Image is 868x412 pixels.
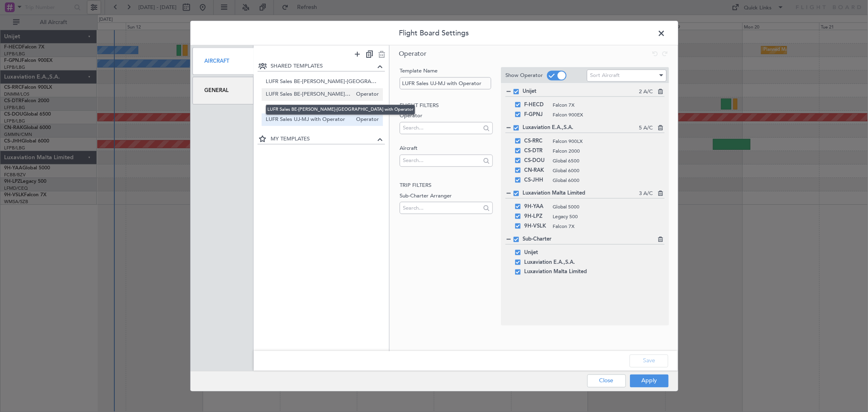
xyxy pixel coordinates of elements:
[553,167,665,174] span: Global 6000
[523,124,639,132] span: Luxaviation E.A.,S.A.
[400,192,493,200] label: Sub-Charter Arranger
[524,100,549,110] span: F-HECD
[400,67,493,75] label: Template Name
[524,221,549,231] span: 9H-VSLK
[192,48,254,75] div: Aircraft
[266,116,352,124] span: LUFR Sales UJ-MJ with Operator
[505,71,543,79] label: Show Operator
[587,374,626,387] button: Close
[271,135,375,143] span: MY TEMPLATES
[266,78,379,86] span: LUFR Sales BE-[PERSON_NAME]-[GEOGRAPHIC_DATA]
[524,248,549,258] span: Unijet
[553,138,665,145] span: Falcon 900LX
[524,175,549,185] span: CS-JHH
[524,202,549,212] span: 9H-YAA
[403,154,481,167] input: Search...
[400,182,493,190] h2: Trip filters
[553,101,665,109] span: Falcon 7X
[524,166,549,175] span: CN-RAK
[524,258,575,267] span: Luxaviation E.A.,S.A.
[639,124,653,132] span: 5 A/C
[553,157,665,164] span: Global 6500
[400,145,493,153] label: Aircraft
[403,122,481,134] input: Search...
[399,49,426,58] span: Operator
[553,147,665,155] span: Falcon 2000
[553,213,665,220] span: Legacy 500
[553,203,665,210] span: Global 5000
[400,112,493,120] label: Operator
[553,111,665,118] span: Falcon 900EX
[524,212,549,221] span: 9H-LPZ
[192,77,254,104] div: General
[523,235,653,243] span: Sub-Charter
[523,189,639,197] span: Luxaviation Malta Limited
[639,88,653,96] span: 2 A/C
[400,101,493,110] h2: Flight filters
[266,105,415,115] div: LUFR Sales BE-[PERSON_NAME]-[GEOGRAPHIC_DATA] with Operator
[553,223,665,230] span: Falcon 7X
[524,110,549,120] span: F-GPNJ
[524,267,587,277] span: Luxaviation Malta Limited
[523,88,639,96] span: Unijet
[553,177,665,184] span: Global 6000
[352,116,379,124] span: Operator
[524,136,549,146] span: CS-RRC
[630,374,669,387] button: Apply
[639,190,653,198] span: 3 A/C
[266,90,352,99] span: LUFR Sales BE-[PERSON_NAME]-[GEOGRAPHIC_DATA] with Operator
[403,202,481,214] input: Search...
[352,90,379,99] span: Operator
[590,72,620,79] span: Sort Aircraft
[524,146,549,156] span: CS-DTR
[190,21,678,46] header: Flight Board Settings
[524,156,549,166] span: CS-DOU
[271,62,375,70] span: SHARED TEMPLATES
